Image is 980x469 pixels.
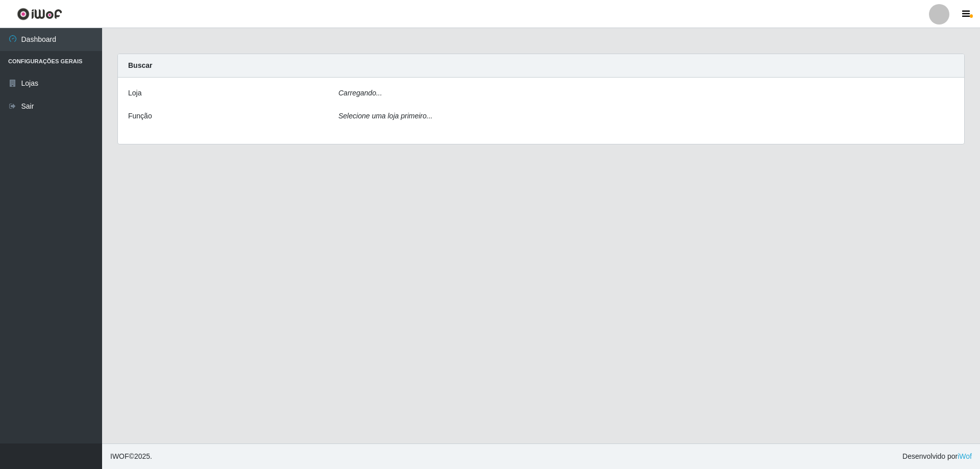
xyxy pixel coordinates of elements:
label: Função [128,111,152,121]
a: iWof [958,452,972,460]
span: Desenvolvido por [902,451,972,462]
span: IWOF [110,452,129,460]
strong: Buscar [128,61,152,69]
img: CoreUI Logo [17,8,62,20]
span: © 2025 . [110,451,152,462]
i: Carregando... [338,89,382,97]
label: Loja [128,88,141,98]
i: Selecione uma loja primeiro... [338,112,432,120]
